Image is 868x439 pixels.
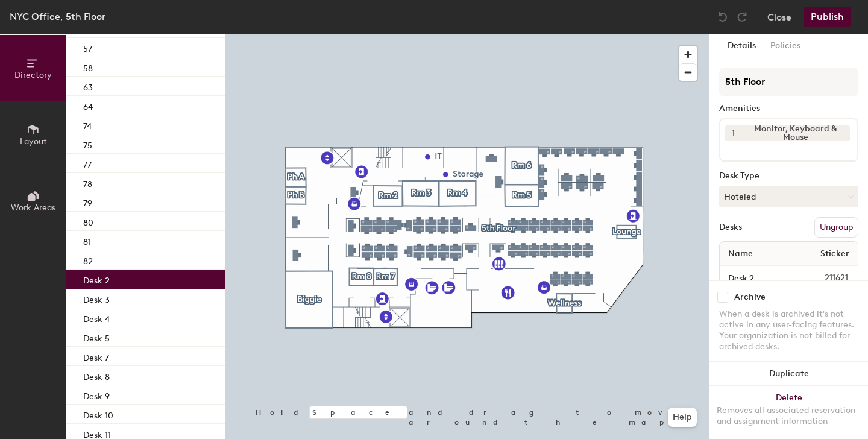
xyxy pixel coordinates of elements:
p: 77 [83,156,92,170]
p: Desk 3 [83,291,110,305]
p: 74 [83,118,92,131]
div: Desks [719,223,742,232]
div: Amenities [719,104,858,113]
p: 79 [83,195,92,209]
img: Undo [717,11,729,23]
p: 78 [83,175,92,189]
p: Desk 2 [83,272,110,286]
p: Desk 9 [83,388,110,402]
div: Monitor, Keyboard & Mouse [741,125,850,141]
p: 57 [83,40,92,54]
div: Archive [734,292,766,302]
p: Desk 8 [83,368,110,382]
button: Close [767,7,791,27]
p: 81 [83,233,91,247]
button: 1 [725,125,741,141]
span: Layout [20,136,47,147]
span: Name [722,243,759,265]
div: Desk Type [719,171,858,181]
p: 80 [83,214,93,228]
span: 211621 [796,271,855,285]
span: 1 [732,127,735,140]
button: Publish [804,7,851,27]
p: Desk 4 [83,311,110,324]
p: Desk 5 [83,330,110,344]
span: Work Areas [11,203,55,213]
p: Desk 10 [83,407,113,421]
p: 64 [83,98,93,112]
div: Removes all associated reservation and assignment information [717,405,861,427]
p: 63 [83,79,93,93]
button: Hoteled [719,186,858,207]
button: DeleteRemoves all associated reservation and assignment information [709,386,868,439]
p: 75 [83,137,92,151]
span: Sticker [814,243,855,265]
p: Desk 7 [83,349,109,363]
span: Directory [14,70,52,80]
button: Help [668,408,697,427]
button: Duplicate [709,362,868,386]
img: Redo [736,11,748,23]
input: Unnamed desk [722,270,796,286]
button: Policies [763,34,808,58]
p: 82 [83,253,93,267]
button: Ungroup [814,217,858,238]
p: 58 [83,60,93,74]
button: Details [720,34,763,58]
div: When a desk is archived it's not active in any user-facing features. Your organization is not bil... [719,309,858,352]
div: NYC Office, 5th Floor [10,9,105,24]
